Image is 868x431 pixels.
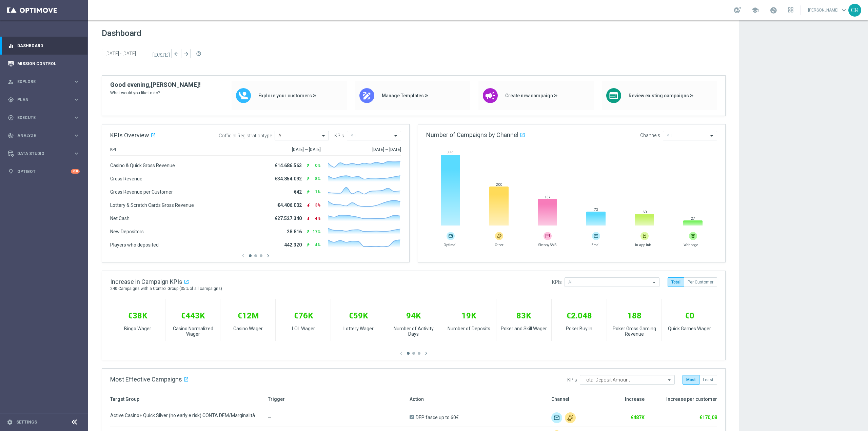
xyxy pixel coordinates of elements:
[17,55,80,73] a: Mission Control
[71,169,80,174] div: +10
[8,37,80,55] div: Dashboard
[7,115,80,120] button: play_circle_outline Execute keyboard_arrow_right
[17,37,80,55] a: Dashboard
[751,6,759,14] span: school
[17,152,73,156] span: Data Studio
[8,55,80,73] div: Mission Control
[8,79,73,85] div: Explore
[8,169,14,175] i: lightbulb
[17,162,71,180] a: Optibot
[7,169,80,174] button: lightbulb Optibot +10
[7,419,13,425] i: settings
[17,116,73,120] span: Execute
[8,97,14,103] i: gps_fixed
[7,133,80,138] button: track_changes Analyze keyboard_arrow_right
[8,162,80,180] div: Optibot
[8,133,14,139] i: track_changes
[807,5,848,15] a: [PERSON_NAME]keyboard_arrow_down
[7,43,80,48] button: equalizer Dashboard
[8,151,73,157] div: Data Studio
[8,133,73,139] div: Analyze
[7,97,80,102] button: gps_fixed Plan keyboard_arrow_right
[8,43,14,49] i: equalizer
[17,98,73,102] span: Plan
[73,78,80,85] i: keyboard_arrow_right
[73,132,80,139] i: keyboard_arrow_right
[7,61,80,66] button: Mission Control
[17,80,73,84] span: Explore
[8,97,73,103] div: Plan
[848,4,861,17] div: CR
[73,114,80,121] i: keyboard_arrow_right
[73,150,80,157] i: keyboard_arrow_right
[17,134,73,138] span: Analyze
[16,420,37,424] a: Settings
[7,79,80,84] button: person_search Explore keyboard_arrow_right
[8,115,14,121] i: play_circle_outline
[7,151,80,156] button: Data Studio keyboard_arrow_right
[8,115,73,121] div: Execute
[8,79,14,85] i: person_search
[840,6,848,14] span: keyboard_arrow_down
[73,96,80,103] i: keyboard_arrow_right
